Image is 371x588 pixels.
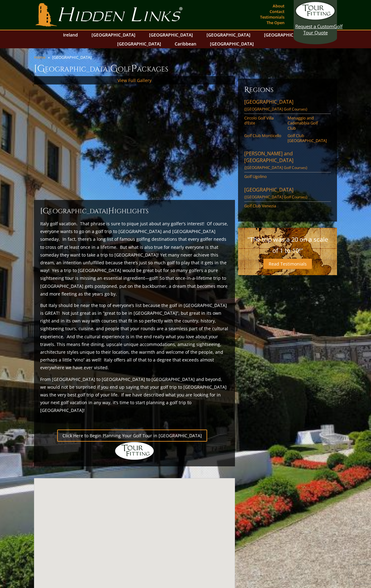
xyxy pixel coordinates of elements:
[88,30,139,39] a: [GEOGRAPHIC_DATA]
[52,54,94,60] li: [GEOGRAPHIC_DATA]
[244,203,284,208] a: Golf Club Venezia
[146,30,196,39] a: [GEOGRAPHIC_DATA]
[265,18,286,27] a: The Open
[172,39,199,48] a: Caribbean
[40,221,228,297] span: Italy golf vacation. That phrase is sure to pique just about any golfer’s interest! Of course, ev...
[60,30,81,39] a: Ireland
[34,54,45,60] a: Home
[244,133,284,138] a: Golf Club Monticello
[271,2,286,10] a: About
[244,98,331,114] a: [GEOGRAPHIC_DATA]([GEOGRAPHIC_DATA] Golf Courses)
[261,30,311,39] a: [GEOGRAPHIC_DATA]
[244,165,307,170] span: ([GEOGRAPHIC_DATA] Golf Courses)
[268,7,286,16] a: Contact
[203,30,254,39] a: [GEOGRAPHIC_DATA]
[244,234,331,256] p: "The trip was a 20 on a scale of 1 to 10!"
[244,150,331,172] a: [PERSON_NAME] and [GEOGRAPHIC_DATA]([GEOGRAPHIC_DATA] Golf Courses)
[295,2,335,36] a: Request a CustomGolf Tour Quote
[288,115,327,131] a: Menaggio and Cadenabbia Golf Club
[131,63,137,75] span: P
[244,106,307,112] span: ([GEOGRAPHIC_DATA] Golf Courses)
[110,63,118,75] span: G
[114,442,155,460] img: Hidden Links
[244,186,331,202] a: [GEOGRAPHIC_DATA]([GEOGRAPHIC_DATA] Golf Courses)
[207,39,257,48] a: [GEOGRAPHIC_DATA]
[108,206,114,216] span: H
[40,376,227,413] span: From [GEOGRAPHIC_DATA] to [GEOGRAPHIC_DATA] to [GEOGRAPHIC_DATA] and beyond, we would not be surp...
[117,77,151,83] a: View Full Gallery
[288,133,327,143] a: Golf Club [GEOGRAPHIC_DATA]
[244,174,284,179] a: Golf Ugolino
[114,39,164,48] a: [GEOGRAPHIC_DATA]
[244,194,307,200] span: ([GEOGRAPHIC_DATA] Golf Courses)
[40,302,228,371] span: But Italy should be near the top of everyone’s list because the golf in [GEOGRAPHIC_DATA] is GREA...
[40,206,229,216] h2: [GEOGRAPHIC_DATA] ighlights
[57,430,207,442] a: Click Here to Begin Planning Your Golf Tour in [GEOGRAPHIC_DATA]
[263,259,312,269] a: Read Testimonials
[244,85,331,95] h6: Regions
[258,13,286,21] a: Testimonials
[295,23,334,29] span: Request a Custom
[34,63,337,75] h1: [GEOGRAPHIC_DATA] olf ackages
[244,115,284,126] a: Circolo Golf Villa d’Este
